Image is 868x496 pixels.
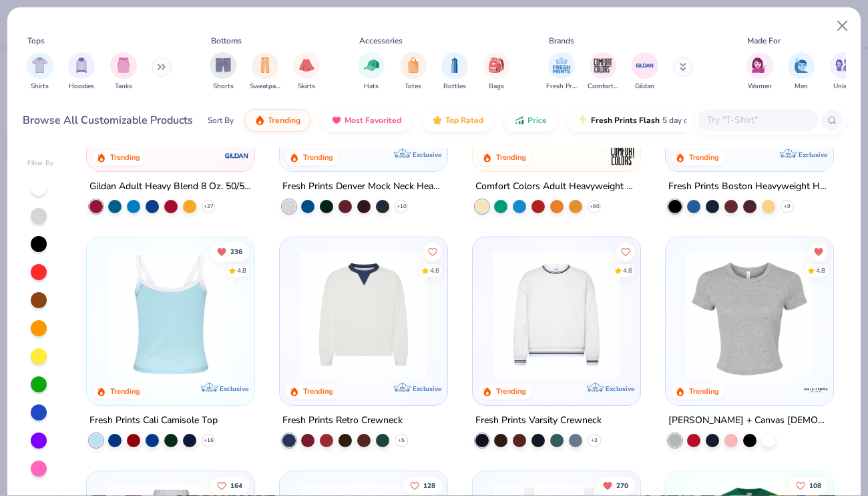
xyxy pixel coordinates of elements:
button: Close [830,13,855,39]
img: Sweatpants Image [258,57,272,73]
div: filter for Women [746,52,773,92]
span: Sweatpants [250,82,280,92]
button: filter button [788,52,815,92]
div: filter for Skirts [293,52,320,92]
button: filter button [588,52,618,92]
img: Women Image [752,57,767,73]
img: 230d1666-f904-4a08-b6b8-0d22bf50156f [434,251,575,378]
span: Hoodies [69,82,94,92]
img: Bags Image [489,57,503,73]
button: filter button [441,52,468,92]
button: filter button [483,52,510,92]
button: filter button [27,52,53,92]
span: Exclusive [413,150,441,159]
img: Bottles Image [447,57,462,73]
span: Fresh Prints [546,82,577,92]
div: filter for Hats [358,52,385,92]
button: Price [504,109,557,132]
span: Exclusive [798,150,827,159]
span: Skirts [298,82,315,92]
span: + 16 [204,436,214,444]
div: 4.6 [430,265,439,275]
span: 236 [231,248,243,255]
button: filter button [110,52,137,92]
div: filter for Totes [400,52,427,92]
img: 3abb6cdb-110e-4e18-92a0-dbcd4e53f056 [293,251,434,378]
span: 270 [616,482,628,489]
div: filter for Bags [483,52,510,92]
span: + 3 [591,436,598,444]
div: Bottoms [211,35,242,47]
button: filter button [293,52,320,92]
span: 164 [231,482,243,489]
div: filter for Gildan [632,52,658,92]
span: Unisex [833,82,853,92]
div: 4.8 [816,265,825,275]
button: filter button [400,52,427,92]
button: Like [616,242,635,261]
span: Shirts [31,82,49,92]
span: Shorts [213,82,234,92]
img: Gildan Image [635,55,655,76]
span: Women [748,82,772,92]
img: Bella + Canvas logo [802,376,829,402]
img: Shorts Image [216,57,231,73]
img: aa15adeb-cc10-480b-b531-6e6e449d5067 [679,251,820,378]
span: 108 [809,482,821,489]
button: Like [211,476,250,495]
span: + 37 [204,203,214,211]
span: 5 day delivery [662,113,712,128]
span: Bags [489,82,504,92]
span: Fresh Prints Flash [591,115,660,126]
img: flash.gif [578,115,588,126]
img: Men Image [794,57,809,73]
img: b6dde052-8961-424d-8094-bd09ce92eca4 [626,251,767,378]
span: Trending [268,115,300,126]
div: filter for Unisex [830,52,857,92]
input: Try "T-Shirt" [706,112,809,128]
button: filter button [546,52,577,92]
button: Most Favorited [321,109,411,132]
img: trending.gif [254,115,265,126]
img: Comfort Colors logo [610,142,636,169]
span: Top Rated [445,115,483,126]
div: Fresh Prints Varsity Crewneck [475,412,602,428]
button: Unlike [809,242,828,261]
span: Men [795,82,808,92]
div: filter for Comfort Colors [588,52,618,92]
div: Tops [27,35,45,47]
button: filter button [358,52,385,92]
div: Fresh Prints Cali Camisole Top [89,412,218,428]
div: filter for Men [788,52,815,92]
div: filter for Bottles [441,52,468,92]
div: Fresh Prints Boston Heavyweight Hoodie [668,178,831,195]
div: Comfort Colors Adult Heavyweight T-Shirt [475,178,638,195]
span: Gildan [635,82,654,92]
img: TopRated.gif [432,115,443,126]
span: Price [527,115,547,126]
div: Gildan Adult Heavy Blend 8 Oz. 50/50 Hooded Sweatshirt [89,178,252,195]
img: Totes Image [406,57,421,73]
span: 128 [423,482,435,489]
span: Exclusive [220,384,248,392]
button: Like [423,242,442,261]
img: Gildan logo [224,142,250,169]
img: Skirts Image [299,57,314,73]
img: Unisex Image [835,57,851,73]
div: filter for Shirts [27,52,53,92]
span: + 5 [398,436,405,444]
span: Totes [405,82,421,92]
img: Fresh Prints Image [552,55,572,76]
img: Comfort Colors Image [593,55,613,76]
img: most_fav.gif [331,115,342,126]
div: Accessories [359,35,403,47]
button: Trending [244,109,310,132]
img: Shirts Image [32,57,47,73]
button: Like [403,476,442,495]
img: Hats Image [364,57,379,73]
span: Bottles [443,82,466,92]
button: Like [789,476,828,495]
img: Tanks Image [116,57,131,73]
button: Top Rated [422,109,493,132]
img: 4d4398e1-a86f-4e3e-85fd-b9623566810e [486,251,627,378]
